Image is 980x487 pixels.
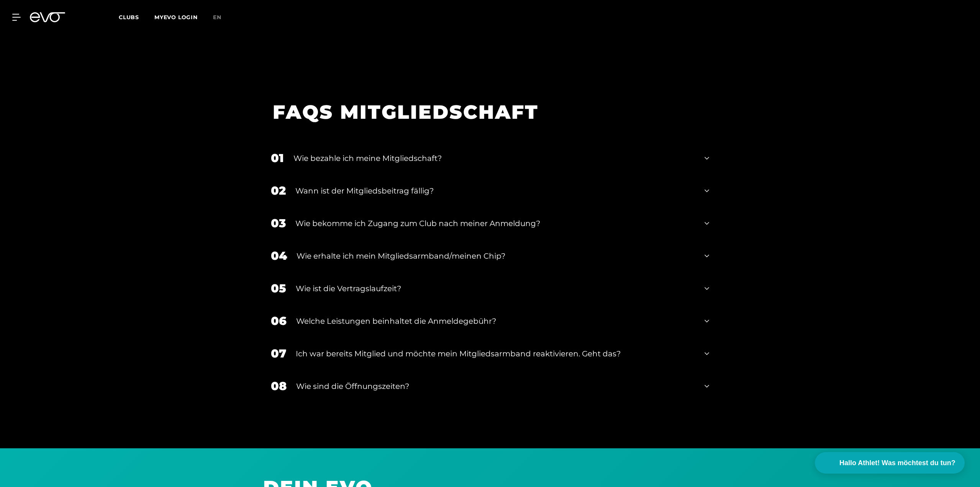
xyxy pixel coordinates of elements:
div: 07 [271,345,286,362]
button: Hallo Athlet! Was möchtest du tun? [815,452,965,474]
span: Hallo Athlet! Was möchtest du tun? [839,458,955,468]
div: Wie sind die Öffnungszeiten? [296,380,695,392]
div: 01 [271,149,284,167]
a: MYEVO LOGIN [154,14,198,21]
a: en [213,13,231,22]
div: Wie bekomme ich Zugang zum Club nach meiner Anmeldung? [295,218,695,229]
div: 06 [271,312,287,330]
div: 03 [271,215,286,232]
div: Wie bezahle ich meine Mitgliedschaft? [293,152,695,164]
div: 04 [271,247,287,264]
div: Wie ist die Vertragslaufzeit? [296,283,695,294]
span: Clubs [119,14,139,21]
a: Clubs [119,13,154,21]
div: Wann ist der Mitgliedsbeitrag fällig? [295,185,695,197]
div: 08 [271,377,287,395]
div: Ich war bereits Mitglied und möchte mein Mitgliedsarmband reaktivieren. Geht das? [296,348,695,359]
div: 02 [271,182,286,199]
div: 05 [271,280,286,297]
span: en [213,14,221,21]
div: Welche Leistungen beinhaltet die Anmeldegebühr? [296,315,695,327]
div: Wie erhalte ich mein Mitgliedsarmband/meinen Chip? [297,250,695,262]
h1: FAQS MITGLIEDSCHAFT [273,100,698,125]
